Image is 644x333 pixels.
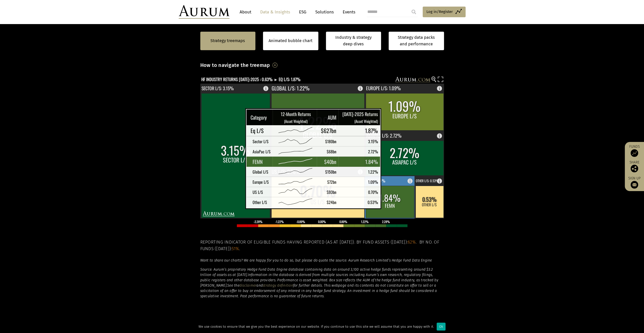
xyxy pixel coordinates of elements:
em: Want to share our charts? We are happy for you to do so, but please do quote the source: Aurum Re... [200,258,432,263]
span: Log in/Register [426,9,453,15]
span: 62% [408,239,416,245]
a: Solutions [313,7,336,17]
a: Animated bubble chart [269,38,312,44]
em: Source: Aurum’s proprietary Hedge Fund Data Engine database containing data on around 3,100 activ... [200,267,433,277]
a: Industry & strategy deep dives [326,32,381,50]
a: strategy definition [263,283,293,288]
img: Aurum [179,5,229,19]
a: Funds [627,144,641,157]
a: About [237,7,254,17]
span: 51% [232,246,239,251]
a: Events [340,7,355,17]
a: disclaimer [239,283,257,288]
a: Data & Insights [258,7,293,17]
a: Strategy data packs and performance [389,32,444,50]
em: Information in the database is derived from multiple sources including Aurum’s own research, regu... [200,273,438,288]
a: Log in/Register [423,7,466,17]
a: ESG [296,7,309,17]
em: and [256,283,263,288]
div: Ok [437,323,445,330]
img: Sign up to our newsletter [631,181,638,189]
h3: How to navigate the treemap [200,61,270,69]
em: for further details. This webpage and its contents do not constitute an offer to sell or a solici... [200,283,437,298]
h5: Reporting indicator of eligible funds having reported (as at [DATE]). By fund assets ([DATE]): . ... [200,239,444,252]
em: See the [227,283,239,288]
img: Share this post [631,165,638,172]
a: Strategy treemaps [210,38,245,44]
div: Share [627,161,641,172]
a: Sign up [627,176,641,189]
img: Access Funds [631,149,638,157]
input: Submit [409,7,419,17]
